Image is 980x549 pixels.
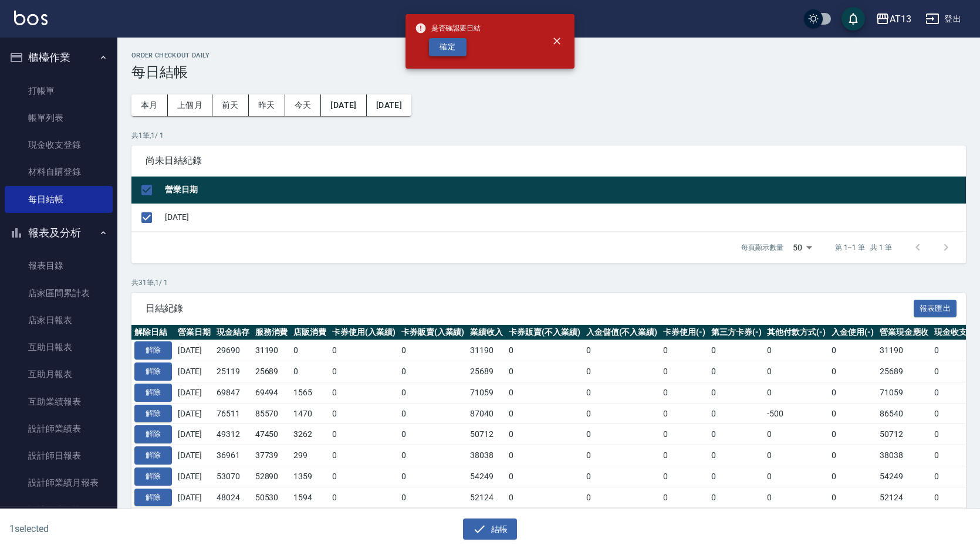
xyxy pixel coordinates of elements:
[131,94,168,116] button: 本月
[877,424,932,445] td: 50712
[764,403,829,424] td: -500
[708,403,765,424] td: 0
[708,445,765,466] td: 0
[921,8,966,30] button: 登出
[252,361,291,382] td: 25689
[290,487,329,508] td: 1594
[467,361,506,382] td: 25689
[467,403,506,424] td: 87040
[506,445,583,466] td: 0
[290,382,329,403] td: 1565
[583,466,661,487] td: 0
[5,497,113,524] a: 設計師排行榜
[329,361,398,382] td: 0
[708,487,765,508] td: 0
[660,325,708,340] th: 卡券使用(-)
[252,382,291,403] td: 69494
[252,487,291,508] td: 50530
[329,325,398,340] th: 卡券使用(入業績)
[877,361,932,382] td: 25689
[162,177,966,204] th: 營業日期
[467,340,506,361] td: 31190
[660,487,708,508] td: 0
[5,218,113,248] button: 報表及分析
[829,340,877,361] td: 0
[506,487,583,508] td: 0
[134,405,172,423] button: 解除
[175,466,214,487] td: [DATE]
[146,155,952,167] span: 尚未日結紀錄
[5,77,113,104] a: 打帳單
[249,94,285,116] button: 昨天
[708,340,765,361] td: 0
[285,94,322,116] button: 今天
[329,445,398,466] td: 0
[660,445,708,466] td: 0
[544,28,570,54] button: close
[660,361,708,382] td: 0
[134,341,172,360] button: 解除
[290,466,329,487] td: 1359
[788,232,816,263] div: 50
[329,403,398,424] td: 0
[877,382,932,403] td: 71059
[329,487,398,508] td: 0
[134,425,172,443] button: 解除
[506,340,583,361] td: 0
[252,466,291,487] td: 52890
[398,340,468,361] td: 0
[134,446,172,465] button: 解除
[467,466,506,487] td: 54249
[134,384,172,402] button: 解除
[5,104,113,131] a: 帳單列表
[583,361,661,382] td: 0
[252,445,291,466] td: 37739
[398,487,468,508] td: 0
[175,325,214,340] th: 營業日期
[708,466,765,487] td: 0
[877,466,932,487] td: 54249
[583,325,661,340] th: 入金儲值(不入業績)
[463,518,518,540] button: 結帳
[5,469,113,496] a: 設計師業績月報表
[290,361,329,382] td: 0
[329,424,398,445] td: 0
[467,325,506,340] th: 業績收入
[252,340,291,361] td: 31190
[467,424,506,445] td: 50712
[708,325,765,340] th: 第三方卡券(-)
[5,334,113,361] a: 互助日報表
[660,466,708,487] td: 0
[5,307,113,334] a: 店家日報表
[175,382,214,403] td: [DATE]
[429,38,467,56] button: 確定
[398,466,468,487] td: 0
[829,382,877,403] td: 0
[175,445,214,466] td: [DATE]
[829,487,877,508] td: 0
[214,382,252,403] td: 69847
[134,467,172,486] button: 解除
[829,445,877,466] td: 0
[252,403,291,424] td: 85570
[890,12,911,26] div: AT13
[842,7,865,30] button: save
[764,361,829,382] td: 0
[829,424,877,445] td: 0
[398,361,468,382] td: 0
[175,361,214,382] td: [DATE]
[329,466,398,487] td: 0
[764,487,829,508] td: 0
[214,445,252,466] td: 36961
[168,94,212,116] button: 上個月
[5,186,113,213] a: 每日結帳
[914,302,957,313] a: 報表匯出
[835,242,892,253] p: 第 1–1 筆 共 1 筆
[877,403,932,424] td: 86540
[131,52,966,59] h2: Order checkout daily
[506,325,583,340] th: 卡券販賣(不入業績)
[764,382,829,403] td: 0
[252,424,291,445] td: 47450
[398,325,468,340] th: 卡券販賣(入業績)
[506,403,583,424] td: 0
